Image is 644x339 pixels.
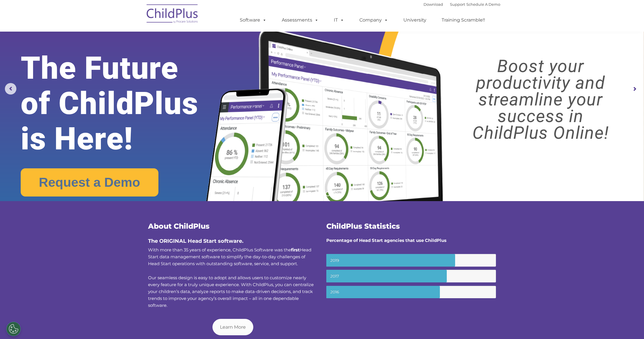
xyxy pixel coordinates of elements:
[144,0,201,29] img: ChildPlus by Procare Solutions
[466,2,500,7] a: Schedule A Demo
[212,319,253,335] a: Learn More
[6,322,21,336] button: Cookies Settings
[450,2,465,7] a: Support
[328,14,350,26] a: IT
[234,14,272,26] a: Software
[148,275,314,308] span: Our seamless design is easy to adopt and allows users to customize nearly every feature for a tru...
[148,238,244,244] span: The ORIGINAL Head Start software.
[326,286,496,298] small: 2016
[326,270,496,282] small: 2017
[423,2,500,7] font: |
[326,238,446,243] strong: Percentage of Head Start agencies that use ChildPlus
[423,2,443,7] a: Download
[354,14,394,26] a: Company
[148,247,311,266] span: With more than 35 years of experience, ChildPlus Software was the Head Start data management soft...
[398,14,432,26] a: University
[291,247,300,253] b: first
[445,58,636,141] rs-layer: Boost your productivity and streamline your success in ChildPlus Online!
[276,14,324,26] a: Assessments
[148,222,210,230] span: About ChildPlus
[326,254,496,267] small: 2019
[21,168,158,197] a: Request a Demo
[436,14,491,26] a: Training Scramble!!
[21,51,226,157] rs-layer: The Future of ChildPlus is Here!
[326,222,400,230] span: ChildPlus Statistics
